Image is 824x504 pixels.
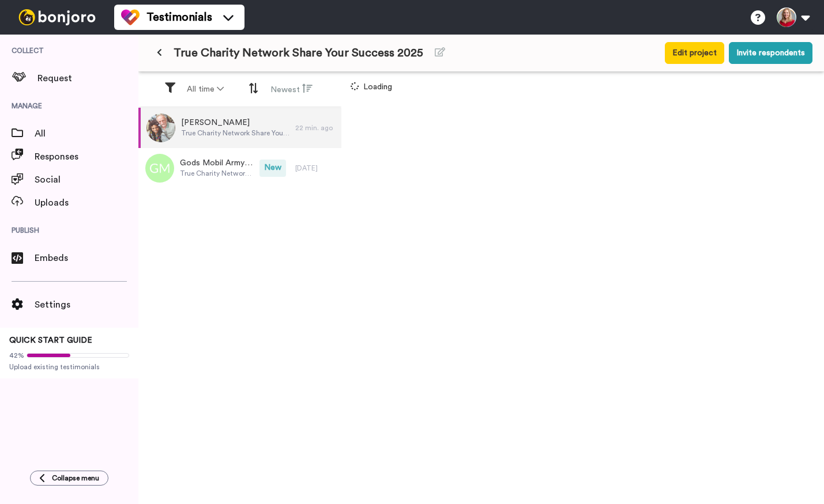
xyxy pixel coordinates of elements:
[295,164,336,173] div: [DATE]
[35,150,138,164] span: Responses
[145,154,174,183] img: gm.png
[9,336,92,344] span: QUICK START GUIDE
[146,113,175,142] img: 41cbb861-5610-49c7-834a-158ca24d74d3.jpg
[35,173,138,187] span: Social
[9,362,129,372] span: Upload existing testimonials
[35,127,138,141] span: All
[181,117,289,128] span: [PERSON_NAME]
[35,298,138,312] span: Settings
[52,473,99,483] span: Collapse menu
[180,157,254,169] span: Gods Mobil Army/[PERSON_NAME]
[146,9,212,25] span: Testimonials
[180,79,231,100] button: All time
[121,8,140,26] img: tm-color.svg
[9,351,24,360] span: 42%
[174,45,423,61] span: True Charity Network Share Your Success 2025
[264,78,319,100] button: Newest
[35,196,138,210] span: Uploads
[259,160,286,177] span: New
[35,251,138,265] span: Embeds
[138,108,341,148] a: [PERSON_NAME]True Charity Network Share Your Success 202522 min. ago
[37,71,138,85] span: Request
[30,471,108,486] button: Collapse menu
[729,42,812,64] button: Invite respondents
[180,169,254,178] span: True Charity Network Share Your Success 2025
[138,148,341,188] a: Gods Mobil Army/[PERSON_NAME]True Charity Network Share Your Success 2025New[DATE]
[181,128,289,138] span: True Charity Network Share Your Success 2025
[665,42,724,64] button: Edit project
[14,9,100,25] img: bj-logo-header-white.svg
[295,123,336,132] div: 22 min. ago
